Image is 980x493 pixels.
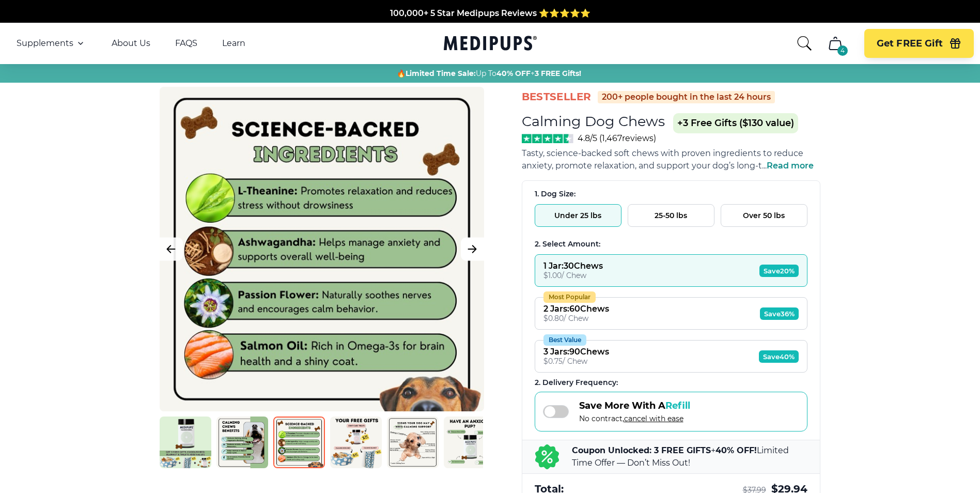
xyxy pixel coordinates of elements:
[796,35,813,52] button: search
[715,445,757,455] b: 40% OFF!
[579,414,690,423] span: No contract,
[721,204,807,227] button: Over 50 lbs
[17,37,87,50] button: Supplements
[665,400,690,411] span: Refill
[837,45,848,56] div: 4
[543,314,609,323] div: $ 0.80 / Chew
[760,307,799,320] span: Save 36%
[535,297,807,330] button: Most Popular2 Jars:60Chews$0.80/ ChewSave36%
[572,444,807,469] p: + Limited Time Offer — Don’t Miss Out!
[762,161,814,171] span: ...
[579,400,690,411] span: Save More With A
[522,90,592,104] span: BestSeller
[535,204,621,227] button: Under 25 lbs
[877,38,943,50] span: Get FREE Gift
[767,161,814,171] span: Read more
[543,304,609,314] div: 2 Jars : 60 Chews
[759,350,799,363] span: Save 40%
[578,133,656,143] span: 4.8/5 ( 1,467 reviews)
[673,113,798,133] span: +3 Free Gifts ($130 value)
[535,189,807,199] div: 1. Dog Size:
[222,38,245,49] a: Learn
[318,8,662,18] span: Made In The [GEOGRAPHIC_DATA] from domestic & globally sourced ingredients
[535,340,807,373] button: Best Value3 Jars:90Chews$0.75/ ChewSave40%
[444,417,495,468] img: Calming Dog Chews | Natural Dog Supplements
[759,265,799,277] span: Save 20%
[572,445,711,455] b: Coupon Unlocked: 3 FREE GIFTS
[160,238,183,261] button: Previous Image
[160,417,211,468] img: Calming Dog Chews | Natural Dog Supplements
[273,417,325,468] img: Calming Dog Chews | Natural Dog Supplements
[444,34,537,55] a: Medipups
[522,113,665,130] h1: Calming Dog Chews
[624,414,683,423] span: cancel with ease
[543,347,609,357] div: 3 Jars : 90 Chews
[598,91,775,103] div: 200+ people bought in the last 24 hours
[864,29,974,58] button: Get FREE Gift
[535,378,618,387] span: 2 . Delivery Frequency:
[823,31,848,56] button: cart
[397,68,581,79] span: 🔥 Up To +
[330,417,382,468] img: Calming Dog Chews | Natural Dog Supplements
[112,38,150,49] a: About Us
[17,38,73,49] span: Supplements
[387,417,439,468] img: Calming Dog Chews | Natural Dog Supplements
[522,134,574,143] img: Stars - 4.8
[216,417,268,468] img: Calming Dog Chews | Natural Dog Supplements
[628,204,714,227] button: 25-50 lbs
[522,148,803,158] span: Tasty, science-backed soft chews with proven ingredients to reduce
[535,239,807,249] div: 2. Select Amount:
[543,334,586,346] div: Best Value
[522,161,762,171] span: anxiety, promote relaxation, and support your dog’s long-t
[461,238,484,261] button: Next Image
[543,357,609,366] div: $ 0.75 / Chew
[543,291,596,303] div: Most Popular
[543,271,603,280] div: $ 1.00 / Chew
[543,261,603,271] div: 1 Jar : 30 Chews
[535,254,807,287] button: 1 Jar:30Chews$1.00/ ChewSave20%
[175,38,197,49] a: FAQS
